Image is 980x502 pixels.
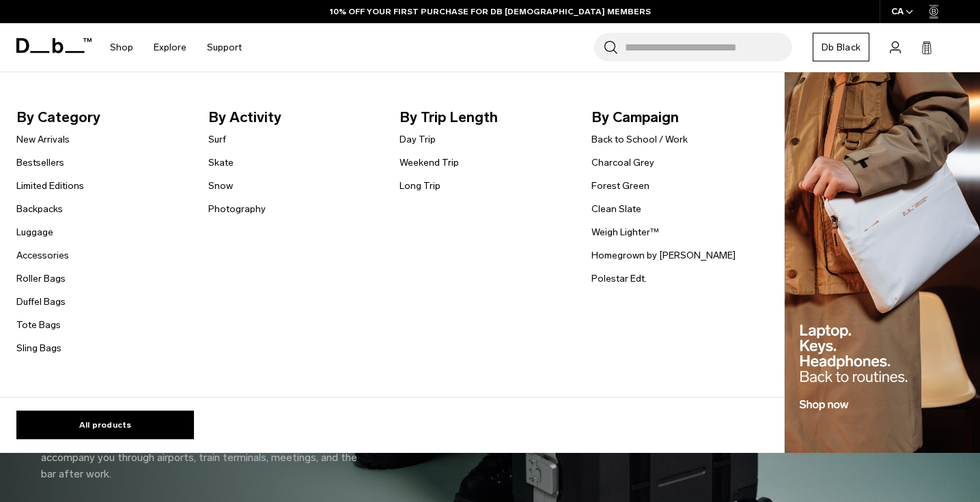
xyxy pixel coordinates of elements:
span: By Campaign [591,106,761,128]
a: Forest Green [591,179,649,193]
a: Roller Bags [16,271,66,286]
a: Shop [110,23,133,72]
a: Sling Bags [16,341,61,355]
a: Day Trip [400,132,436,147]
a: Charcoal Grey [591,156,654,170]
a: Accessories [16,248,69,263]
a: Backpacks [16,202,63,216]
span: By Category [16,106,186,128]
a: Snow [208,179,233,193]
span: By Activity [208,106,378,128]
a: Photography [208,202,266,216]
a: Explore [154,23,186,72]
a: Back to School / Work [591,132,688,147]
a: Weigh Lighter™ [591,225,659,239]
nav: Main Navigation [100,23,252,72]
a: New Arrivals [16,132,70,147]
a: Surf [208,132,226,147]
a: Luggage [16,225,53,239]
a: Duffel Bags [16,295,66,309]
a: Clean Slate [591,202,641,216]
a: All products [16,411,194,439]
a: 10% OFF YOUR FIRST PURCHASE FOR DB [DEMOGRAPHIC_DATA] MEMBERS [330,5,651,18]
a: Bestsellers [16,156,64,170]
a: Weekend Trip [400,156,459,170]
a: Db Black [813,33,869,61]
a: Support [207,23,242,72]
span: By Trip Length [400,106,570,128]
a: Tote Bags [16,318,61,332]
a: Long Trip [400,179,440,193]
a: Limited Editions [16,179,84,193]
img: Db [785,72,980,454]
a: Homegrown by [PERSON_NAME] [591,248,736,263]
a: Skate [208,156,234,170]
a: Polestar Edt. [591,271,647,286]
